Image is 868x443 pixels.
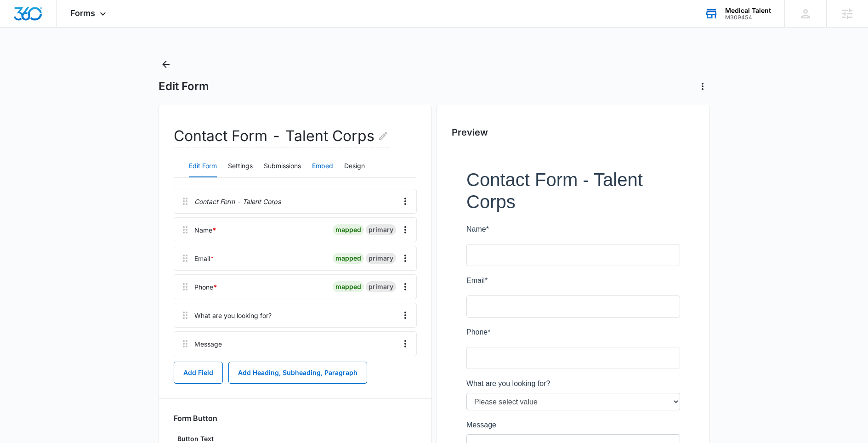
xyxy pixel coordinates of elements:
[194,282,217,292] div: Phone
[378,125,389,147] button: Edit Form Name
[194,225,216,235] div: Name
[6,319,29,327] span: Submit
[264,155,301,177] button: Submissions
[194,311,272,320] div: What are you looking for?
[174,125,389,148] h2: Contact Form - Talent Corps
[366,281,396,292] div: primary
[333,224,364,235] div: mapped
[366,224,396,235] div: primary
[312,155,333,177] button: Embed
[182,309,299,337] iframe: reCAPTCHA
[398,308,413,323] button: Overflow Menu
[228,362,367,384] button: Add Heading, Subheading, Paragraph
[398,279,413,294] button: Overflow Menu
[725,7,771,14] div: account name
[695,79,710,94] button: Actions
[159,80,209,93] h1: Edit Form
[174,414,217,423] h3: Form Button
[398,194,413,209] button: Overflow Menu
[228,155,253,177] button: Settings
[452,125,695,139] h2: Preview
[159,57,173,72] button: Back
[194,197,281,206] p: Contact Form - Talent Corps
[344,155,365,177] button: Design
[366,253,396,264] div: primary
[333,253,364,264] div: mapped
[194,254,214,263] div: Email
[398,251,413,266] button: Overflow Menu
[194,339,222,349] div: Message
[174,362,223,384] button: Add Field
[333,281,364,292] div: mapped
[70,8,95,18] span: Forms
[398,222,413,237] button: Overflow Menu
[398,336,413,351] button: Overflow Menu
[725,14,771,21] div: account id
[189,155,217,177] button: Edit Form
